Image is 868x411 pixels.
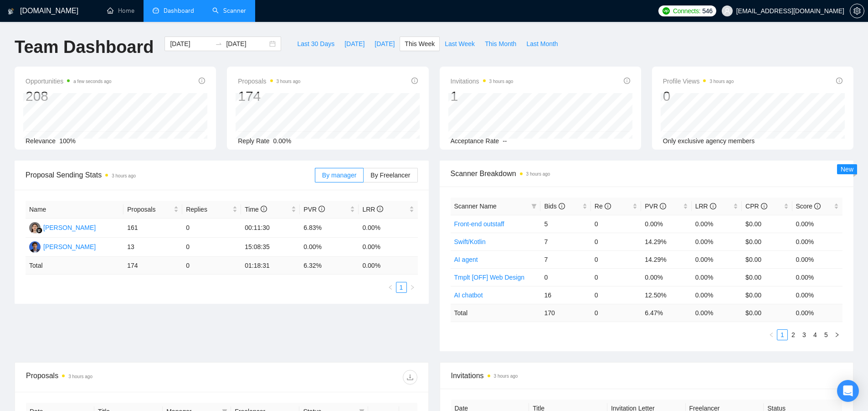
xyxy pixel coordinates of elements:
div: Proposals [26,370,221,385]
span: Acceptance Rate [451,137,499,145]
div: [PERSON_NAME] [43,242,96,252]
button: Last Week [440,36,480,51]
td: 0 [591,286,641,304]
span: info-circle [605,203,611,209]
span: info-circle [624,78,630,84]
span: info-circle [660,203,666,209]
td: 6.83% [300,219,359,238]
a: AI agent [454,256,478,263]
td: 0.00 % [792,304,842,322]
td: 0 [591,233,641,250]
a: 1 [777,330,787,340]
td: 6.32 % [300,257,359,275]
span: Proposals [127,204,172,214]
span: Connects: [673,6,700,16]
a: 4 [810,330,820,340]
span: Replies [186,204,231,214]
span: Last Week [445,39,475,49]
div: 208 [26,88,112,105]
span: Invitations [451,370,842,381]
time: 3 hours ago [68,374,92,379]
td: 0 [182,238,241,257]
span: LRR [362,206,383,213]
img: DU [29,241,41,253]
span: left [388,285,393,290]
span: CPR [745,203,767,210]
td: 15:08:35 [241,238,300,257]
td: 14.29% [641,233,691,250]
td: 0.00% [792,215,842,233]
span: 546 [702,6,712,16]
span: user [724,8,730,14]
span: This Month [485,39,516,49]
td: 0.00% [692,233,742,250]
td: $0.00 [742,215,792,233]
td: 0.00 % [359,257,417,275]
td: 0 [591,304,641,322]
td: 0.00% [641,215,691,233]
td: 5 [540,215,591,233]
button: [DATE] [370,36,400,51]
td: Total [26,257,123,275]
td: 16 [540,286,591,304]
td: $0.00 [742,250,792,268]
a: Front-end outstaff [454,220,504,228]
span: info-circle [411,78,418,84]
button: left [766,329,777,340]
span: Proposal Sending Stats [26,169,315,181]
td: 0.00% [792,233,842,250]
div: [PERSON_NAME] [43,223,96,233]
th: Name [26,201,123,219]
time: 3 hours ago [494,374,518,379]
td: 0 [591,268,641,286]
button: Last Month [521,36,563,51]
a: 2 [788,330,798,340]
span: 0.00% [273,137,292,145]
td: 0.00% [792,250,842,268]
th: Proposals [123,201,182,219]
span: to [215,40,222,47]
span: PVR [303,206,325,213]
td: 0 [182,219,241,238]
a: 3 [799,330,809,340]
span: download [403,374,417,381]
time: 3 hours ago [489,79,514,84]
span: Reply Rate [238,137,269,145]
a: Swift/Kotlin [454,238,486,245]
span: dashboard [153,7,159,14]
input: End date [226,39,267,49]
span: info-circle [836,78,842,84]
span: info-circle [199,78,205,84]
td: $0.00 [742,233,792,250]
td: 0.00% [792,286,842,304]
td: 0.00% [300,238,359,257]
span: info-circle [710,203,716,209]
a: AI chatbot [454,291,483,299]
span: Re [595,203,611,210]
h1: Team Dashboard [15,36,154,58]
div: 174 [238,88,300,105]
span: info-circle [559,203,565,209]
td: 0.00% [359,219,417,238]
td: Total [451,304,541,322]
span: Profile Views [663,76,734,87]
button: download [403,370,417,385]
img: KK [29,222,41,234]
span: setting [850,7,864,15]
li: Previous Page [385,282,396,293]
span: By manager [322,172,356,179]
td: 0.00% [692,250,742,268]
span: right [410,285,415,290]
td: 13 [123,238,182,257]
a: DU[PERSON_NAME] [29,243,96,250]
time: a few seconds ago [73,79,111,84]
a: KK[PERSON_NAME] [29,224,96,231]
span: [DATE] [375,39,395,49]
td: 14.29% [641,250,691,268]
time: 3 hours ago [526,172,550,177]
span: Scanner Breakdown [451,168,843,179]
li: 1 [777,329,788,340]
button: setting [850,4,864,18]
span: Proposals [238,76,300,87]
span: info-circle [761,203,767,209]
